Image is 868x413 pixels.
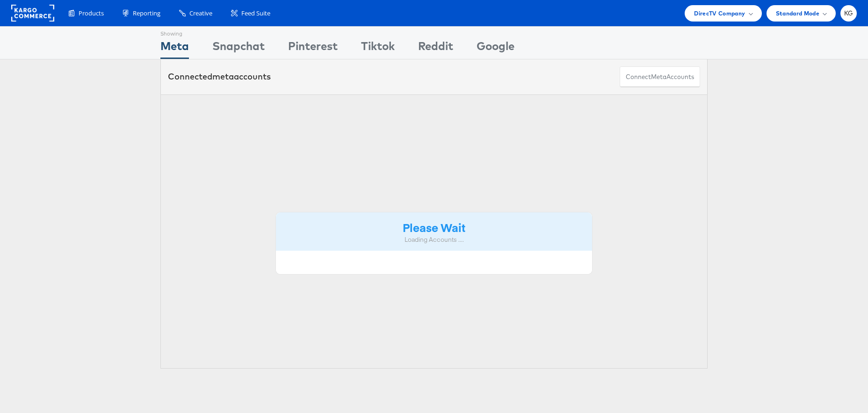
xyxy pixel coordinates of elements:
[844,10,854,16] span: KG
[620,66,700,87] button: ConnectmetaAccounts
[694,8,745,18] span: DirecTV Company
[418,38,453,59] div: Reddit
[160,27,189,38] div: Showing
[160,38,189,59] div: Meta
[212,71,234,82] span: meta
[168,71,271,83] div: Connected accounts
[776,8,819,18] span: Standard Mode
[477,38,514,59] div: Google
[212,38,265,59] div: Snapchat
[189,9,212,18] span: Creative
[288,38,338,59] div: Pinterest
[361,38,395,59] div: Tiktok
[651,72,666,81] span: meta
[241,9,270,18] span: Feed Suite
[283,235,585,244] div: Loading Accounts ....
[79,9,104,18] span: Products
[133,9,160,18] span: Reporting
[403,219,465,235] strong: Please Wait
